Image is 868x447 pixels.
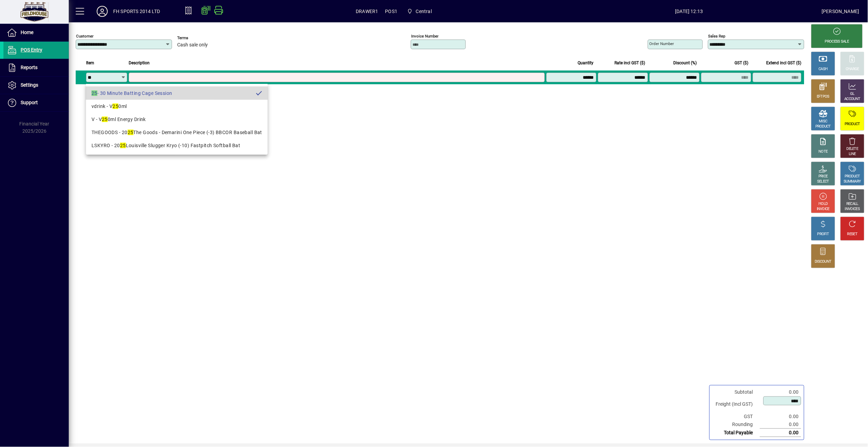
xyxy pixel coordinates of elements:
td: Rounding [712,421,760,429]
a: Reports [3,59,69,76]
span: Central [404,5,435,18]
div: RESET [847,232,858,237]
td: GST [712,413,760,421]
td: Subtotal [712,388,760,396]
mat-label: Sales rep [708,34,726,39]
div: INVOICE [817,207,829,212]
div: [PERSON_NAME] [822,6,859,17]
div: CASH [819,67,828,72]
div: GL [850,91,855,97]
span: GST ($) [735,59,749,67]
td: 0.00 [760,429,801,437]
span: Rate incl GST ($) [615,59,645,67]
span: Discount (%) [674,59,697,67]
div: ACCOUNT [845,97,860,102]
button: Profile [91,5,113,18]
div: EFTPOS [817,94,830,99]
td: Freight (Incl GST) [712,396,760,413]
div: CHARGE [846,67,859,72]
a: Support [3,94,69,111]
div: PRODUCT [815,124,831,129]
span: Settings [21,82,38,88]
div: PRODUCT [845,174,860,179]
span: Central [416,6,432,17]
span: Item [86,59,94,67]
div: MISC [819,119,827,124]
div: PROFIT [817,232,829,237]
span: [DATE] 12:13 [557,6,822,17]
span: Cash sale only [177,42,208,48]
td: Total Payable [712,429,760,437]
span: Home [21,30,33,35]
td: 0.00 [760,413,801,421]
div: HOLD [819,201,828,207]
div: PRICE [819,174,828,179]
span: Terms [177,36,218,40]
div: SELECT [817,179,829,184]
div: RECALL [847,201,859,207]
div: NOTE [819,149,828,154]
mat-label: Invoice number [411,34,439,39]
span: Support [21,100,38,105]
a: Settings [3,77,69,94]
mat-label: Customer [76,34,94,39]
div: FH SPORTS 2014 LTD [113,6,160,17]
mat-label: Order number [650,41,674,46]
span: POS1 [385,6,398,17]
td: 0.00 [760,388,801,396]
span: Quantity [578,59,594,67]
span: Reports [21,65,37,70]
a: Home [3,24,69,41]
span: Description [129,59,150,67]
div: SUMMARY [844,179,861,184]
td: 0.00 [760,421,801,429]
div: DISCOUNT [815,259,832,264]
div: PROCESS SALE [825,39,849,44]
div: LINE [849,152,856,157]
span: DRAWER1 [356,6,378,17]
div: PRODUCT [845,122,860,127]
span: Extend incl GST ($) [767,59,802,67]
span: POS Entry [21,47,42,53]
div: INVOICES [845,207,860,212]
div: DELETE [847,146,858,152]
